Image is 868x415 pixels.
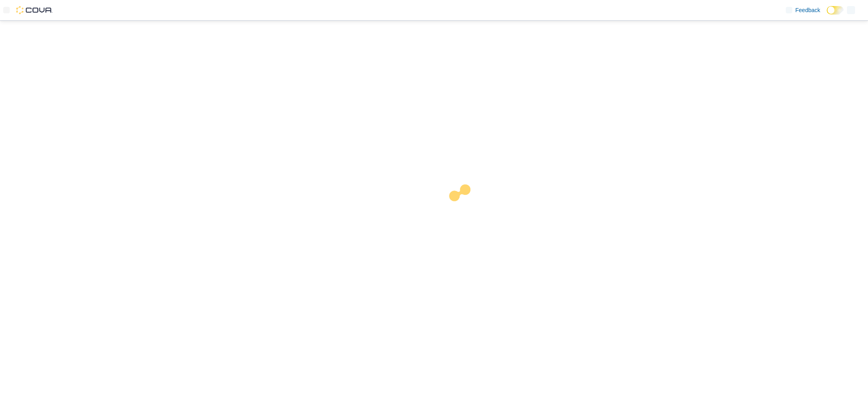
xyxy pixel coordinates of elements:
img: Cova [16,6,53,14]
a: Feedback [783,2,823,18]
input: Dark Mode [827,6,844,15]
span: Feedback [796,6,820,14]
img: cova-loader [434,178,495,239]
